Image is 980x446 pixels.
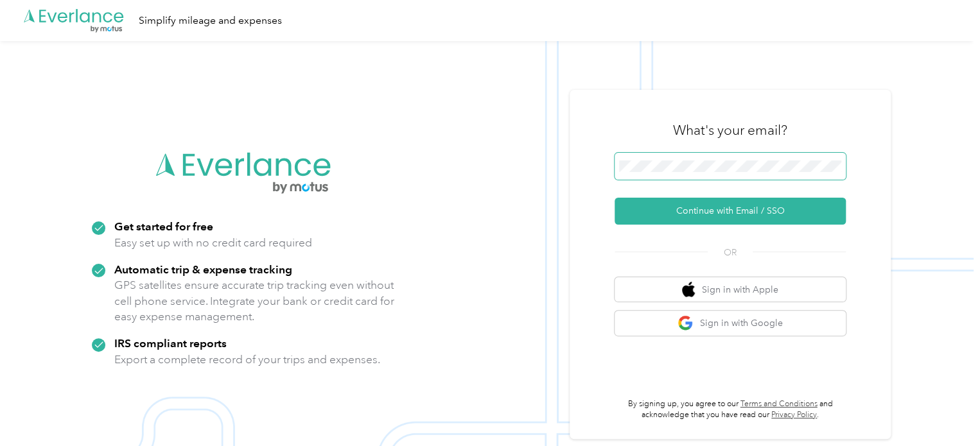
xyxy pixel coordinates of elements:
[114,262,292,276] strong: Automatic trip & expense tracking
[740,399,818,409] a: Terms and Conditions
[682,282,695,298] img: apple logo
[114,352,380,368] p: Export a complete record of your trips and expenses.
[708,246,753,259] span: OR
[771,410,817,420] a: Privacy Policy
[139,13,282,29] div: Simplify mileage and expenses
[673,121,787,139] h3: What's your email?
[615,277,846,302] button: apple logoSign in with Apple
[615,311,846,336] button: google logoSign in with Google
[114,277,395,325] p: GPS satellites ensure accurate trip tracking even without cell phone service. Integrate your bank...
[678,315,694,331] img: google logo
[615,399,846,421] p: By signing up, you agree to our and acknowledge that you have read our .
[114,219,213,233] strong: Get started for free
[114,336,227,350] strong: IRS compliant reports
[615,198,846,225] button: Continue with Email / SSO
[114,235,312,251] p: Easy set up with no credit card required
